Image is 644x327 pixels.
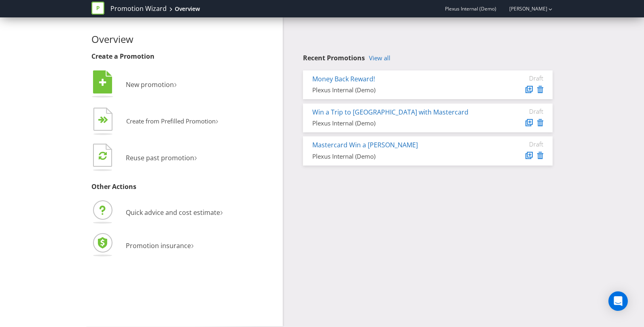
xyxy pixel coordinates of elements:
div: Open Intercom Messenger [608,291,628,311]
span: › [191,238,194,251]
span: Reuse past promotion [126,153,194,162]
span: Plexus Internal (Demo) [445,5,496,12]
div: Draft [495,108,543,115]
span: Create from Prefilled Promotion [126,117,216,125]
a: Promotion insurance› [91,241,194,250]
div: Overview [175,5,200,13]
span: Recent Promotions [303,53,365,62]
span: New promotion [126,80,174,89]
div: Draft [495,140,543,148]
span: › [174,77,177,90]
a: [PERSON_NAME] [501,5,547,12]
a: Promotion Wizard [110,4,167,13]
a: Money Back Reward! [312,74,375,83]
h3: Other Actions [91,183,277,191]
h3: Create a Promotion [91,53,277,60]
a: Win a Trip to [GEOGRAPHIC_DATA] with Mastercard [312,108,468,117]
span: › [216,114,218,127]
span: Quick advice and cost estimate [126,208,220,217]
a: View all [369,55,390,62]
tspan:  [99,151,107,160]
span: › [194,150,197,163]
h2: Overview [91,34,277,45]
div: Plexus Internal (Demo) [312,152,483,161]
tspan:  [103,116,108,124]
a: Mastercard Win a [PERSON_NAME] [312,140,418,149]
a: Quick advice and cost estimate› [91,208,223,217]
span: Promotion insurance [126,241,191,250]
span: › [220,205,223,218]
tspan:  [99,78,106,87]
div: Plexus Internal (Demo) [312,86,483,94]
button: Create from Prefilled Promotion› [91,106,219,138]
div: Draft [495,74,543,82]
div: Plexus Internal (Demo) [312,119,483,127]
